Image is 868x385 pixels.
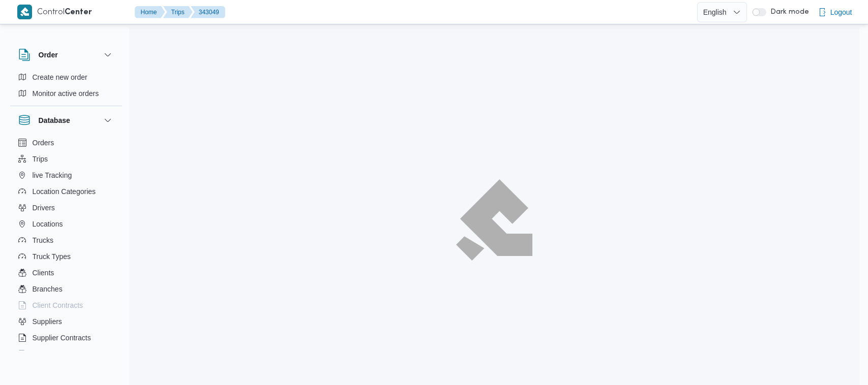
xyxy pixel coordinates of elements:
span: Trips [33,153,48,165]
div: Order [10,69,122,106]
span: Truck Types [33,250,71,263]
button: Trucks [14,232,118,248]
button: Logout [814,2,856,22]
span: Location Categories [33,185,96,198]
span: Orders [33,137,54,149]
button: Devices [14,346,118,362]
span: live Tracking [33,169,72,181]
button: Location Categories [14,183,118,200]
span: Monitor active orders [33,87,99,100]
span: Dark mode [766,8,809,16]
button: Database [18,114,114,126]
span: Supplier Contracts [33,332,91,344]
h3: Database [39,114,70,126]
button: Drivers [14,200,118,216]
span: Devices [33,348,58,360]
button: 343049 [191,6,225,18]
span: Drivers [33,202,55,214]
button: Trips [14,151,118,167]
span: Client Contracts [33,299,83,311]
button: Orders [14,135,118,151]
button: Supplier Contracts [14,330,118,346]
button: Branches [14,281,118,297]
span: Create new order [33,71,87,83]
span: Logout [830,6,852,18]
span: Suppliers [33,315,62,328]
button: Order [18,49,114,61]
b: Center [65,9,92,16]
button: Clients [14,265,118,281]
img: X8yXhbKr1z7QwAAAABJRU5ErkJggg== [17,5,32,19]
button: Home [135,6,165,18]
span: Locations [33,218,63,230]
span: Clients [33,267,54,279]
button: Trips [163,6,193,18]
span: Branches [33,283,63,295]
button: Suppliers [14,313,118,330]
button: Locations [14,216,118,232]
button: Monitor active orders [14,85,118,102]
img: ILLA Logo [462,185,527,254]
button: Client Contracts [14,297,118,313]
button: live Tracking [14,167,118,183]
button: Truck Types [14,248,118,265]
button: Create new order [14,69,118,85]
span: Trucks [33,234,53,246]
h3: Order [39,49,58,61]
div: Database [10,135,122,355]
